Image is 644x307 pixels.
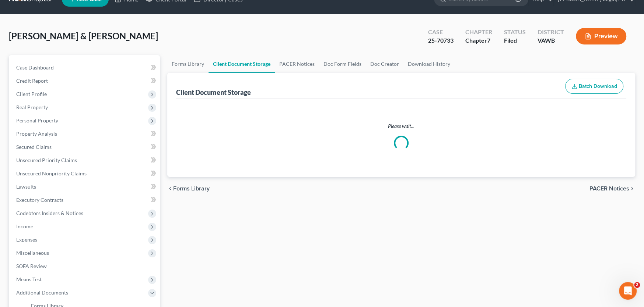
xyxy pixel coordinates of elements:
[465,36,492,45] div: Chapter
[10,127,160,140] a: Property Analysis
[504,28,526,36] div: Status
[589,186,635,192] button: PACER Notices chevron_right
[16,223,33,229] span: Income
[16,104,48,110] span: Real Property
[16,276,42,282] span: Means Test
[629,186,635,192] i: chevron_right
[487,37,490,44] span: 7
[16,117,58,124] span: Personal Property
[576,28,626,44] button: Preview
[167,186,173,192] i: chevron_left
[538,36,564,45] div: VAWB
[428,28,454,36] div: Case
[167,55,209,73] a: Forms Library
[10,193,160,207] a: Executory Contracts
[16,289,68,296] span: Additional Documents
[16,263,47,269] span: SOFA Review
[176,88,251,97] div: Client Document Storage
[10,180,160,193] a: Lawsuits
[16,91,47,97] span: Client Profile
[634,282,640,288] span: 2
[16,210,83,216] span: Codebtors Insiders & Notices
[465,28,492,36] div: Chapter
[10,260,160,273] a: SOFA Review
[403,55,455,73] a: Download History
[10,167,160,180] a: Unsecured Nonpriority Claims
[504,36,526,45] div: Filed
[10,61,160,74] a: Case Dashboard
[10,74,160,88] a: Credit Report
[16,131,57,137] span: Property Analysis
[428,36,454,45] div: 25-70733
[16,170,87,176] span: Unsecured Nonpriority Claims
[178,122,625,130] p: Please wait...
[619,282,637,300] iframe: Intercom live chat
[366,55,403,73] a: Doc Creator
[589,186,629,192] span: PACER Notices
[16,183,36,190] span: Lawsuits
[16,197,63,203] span: Executory Contracts
[319,55,366,73] a: Doc Form Fields
[16,250,49,256] span: Miscellaneous
[167,186,210,192] button: chevron_left Forms Library
[579,83,617,89] span: Batch Download
[538,28,564,36] div: District
[16,78,48,84] span: Credit Report
[275,55,319,73] a: PACER Notices
[16,144,52,150] span: Secured Claims
[9,31,158,41] span: [PERSON_NAME] & [PERSON_NAME]
[10,140,160,154] a: Secured Claims
[16,157,77,163] span: Unsecured Priority Claims
[173,186,210,192] span: Forms Library
[16,236,37,243] span: Expenses
[565,79,623,94] button: Batch Download
[10,154,160,167] a: Unsecured Priority Claims
[209,55,275,73] a: Client Document Storage
[16,64,54,71] span: Case Dashboard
